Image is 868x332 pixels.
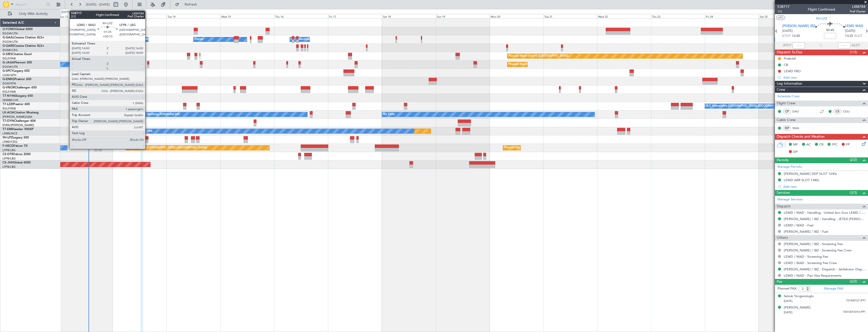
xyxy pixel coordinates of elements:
[3,153,31,156] a: CS-DTRFalcon 2000
[3,40,18,44] a: EGGW/LTN
[808,7,835,12] div: Flight Confirmed
[793,142,798,147] span: MF
[141,127,153,135] div: No Crew
[490,14,544,18] div: Mon 20
[782,24,815,29] span: [PERSON_NAME] IBZ
[3,73,16,77] a: LGAV/ATH
[3,86,15,89] span: G-VNOR
[777,134,825,140] span: Dispatch Checks and Weather
[784,305,811,310] div: [PERSON_NAME]
[651,14,705,18] div: Thu 23
[777,235,788,241] span: Others
[3,36,14,39] span: G-GAAL
[784,210,865,215] a: LEMD / MAD - Handling - United Avn Svcs LEMD / MAD
[792,109,804,114] a: DAU
[706,102,788,110] div: A/C Unavailable [GEOGRAPHIC_DATA] ([GEOGRAPHIC_DATA])
[166,14,220,18] div: Tue 14
[3,136,13,139] span: 9H-LPZ
[3,94,33,98] a: T7-N1960Legacy 650
[3,98,18,102] a: DNMM/LOS
[127,144,207,152] div: Planned Maint [GEOGRAPHIC_DATA] ([GEOGRAPHIC_DATA])
[843,109,854,114] a: CGU
[793,42,805,49] input: --:--
[784,178,819,182] div: LEMD ARR SLOT 1340z
[845,29,855,34] span: [DATE]
[3,57,16,60] a: EGLF/FAB
[129,36,150,43] div: A/C Unavailable
[3,153,13,156] span: CS-DTR
[777,117,796,123] span: Cabin Crew
[792,34,800,39] span: 12:40
[3,82,16,85] a: EGSS/STN
[6,10,55,18] button: Only With Activity
[3,86,37,89] a: G-VNORChallenger 650
[3,115,32,119] a: [PERSON_NAME]/QSA
[776,15,785,20] button: UTC
[3,120,14,123] span: T7-DYN
[3,123,34,127] a: EVRA/[PERSON_NAME]
[777,279,782,285] span: Pax
[833,109,842,114] div: CS
[846,142,850,147] span: FP
[850,50,857,55] span: (1/3)
[777,50,802,55] span: Dispatch To-Dos
[784,299,792,303] span: [DATE]
[784,56,796,61] div: Prebrief
[3,44,44,48] a: G-GARECessna Citation XLS+
[782,34,791,39] span: ETOT
[509,61,588,68] div: Planned Maint [GEOGRAPHIC_DATA] ([GEOGRAPHIC_DATA])
[826,28,834,33] span: 00:45
[850,4,865,9] span: LXM784
[784,311,792,314] span: [DATE]
[777,190,790,196] span: Services
[3,161,13,164] span: CS-JHH
[3,65,18,69] a: EGGW/LTN
[3,94,17,98] span: T7-N1960
[783,43,791,48] span: ATOT
[784,267,865,271] a: [PERSON_NAME] / IBZ - Dispatch - JetAdvisor Dispatch 9H
[784,229,828,234] a: [PERSON_NAME] / IBZ - Fuel
[3,44,14,48] span: G-GARE
[3,90,16,94] a: EGLF/FAB
[784,69,801,73] div: LEMD FBO
[3,61,14,64] span: G-JAGA
[113,14,166,18] div: Mon 13
[180,3,202,6] span: Refresh
[784,63,788,67] div: CB
[784,294,814,299] div: Selcuk Yorgancioglu
[3,128,33,131] a: T7-EMIHawker 900XP
[783,75,865,80] div: Add new
[3,32,18,35] a: EGGW/LTN
[15,1,45,8] input: Airport
[777,81,802,87] span: Leg Information
[3,61,32,64] a: G-JAGAPhenom 300
[3,165,16,169] a: LFPB/LBG
[291,36,312,43] div: A/C Unavailable
[783,109,791,114] div: CP
[3,161,31,164] a: CS-JHHGlobal 6000
[850,9,865,14] span: Pref Charter
[597,14,651,18] div: Wed 22
[3,36,44,39] a: G-GAALCessna Citation XLS+
[777,157,789,163] span: Permits
[3,53,32,56] a: G-SIRSCitation Excel
[3,69,13,73] span: G-SPCY
[850,190,857,195] span: (3/3)
[3,78,31,81] a: G-ENRGPraetor 600
[777,94,799,99] a: Schedule Crew
[3,120,36,123] a: T7-DYNChallenger 604
[13,12,53,16] span: Only With Activity
[509,52,569,60] div: Planned Maint Oxford ([GEOGRAPHIC_DATA])
[220,14,274,18] div: Wed 15
[850,157,857,162] span: (2/2)
[832,142,838,147] span: FFC
[3,103,30,106] a: T7-LZZIPraetor 600
[777,101,795,106] span: Flight Crew
[777,197,803,202] a: Manage Services
[777,87,785,93] span: Crew
[436,14,490,18] div: Sun 19
[59,14,113,18] div: Sun 12
[3,145,28,148] a: F-HECDFalcon 7X
[846,299,865,303] span: 151440127 (PP)
[777,9,790,14] span: 1/2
